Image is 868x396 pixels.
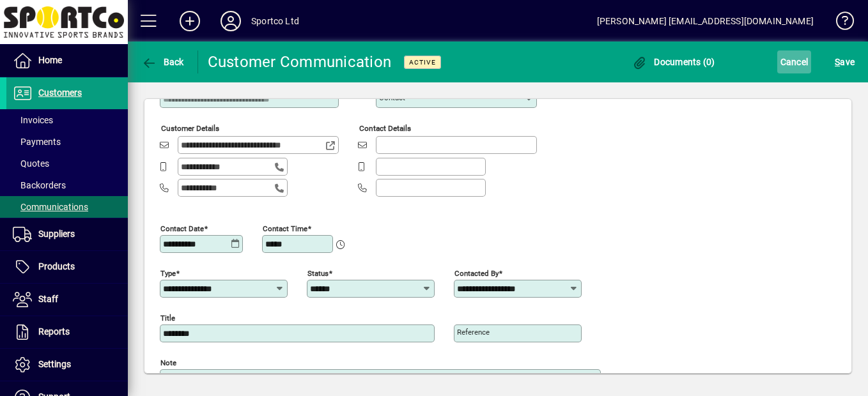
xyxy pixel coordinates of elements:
[457,328,490,337] mat-label: Reference
[307,268,329,277] mat-label: Status
[6,45,128,77] a: Home
[13,137,61,147] span: Payments
[251,11,299,31] div: Sportco Ltd
[13,158,49,169] span: Quotes
[160,313,175,322] mat-label: Title
[38,359,71,369] span: Settings
[629,50,718,73] button: Documents (0)
[6,109,128,131] a: Invoices
[6,349,128,381] a: Settings
[409,58,436,66] span: Active
[263,224,307,232] mat-label: Contact time
[832,50,858,73] button: Save
[6,218,128,250] a: Suppliers
[6,174,128,196] a: Backorders
[160,358,176,367] mat-label: Note
[38,229,75,239] span: Suppliers
[6,131,128,153] a: Payments
[38,326,70,337] span: Reports
[208,52,392,72] div: Customer Communication
[835,52,855,72] span: ave
[169,10,210,33] button: Add
[141,57,184,67] span: Back
[128,50,198,73] app-page-header-button: Back
[454,268,499,277] mat-label: Contacted by
[38,88,82,98] span: Customers
[826,3,852,44] a: Knowledge Base
[160,268,176,277] mat-label: Type
[6,251,128,283] a: Products
[777,50,812,73] button: Cancel
[160,224,204,232] mat-label: Contact date
[6,316,128,348] a: Reports
[13,180,66,190] span: Backorders
[210,10,251,33] button: Profile
[38,55,62,65] span: Home
[835,57,840,67] span: S
[780,52,809,72] span: Cancel
[138,50,187,73] button: Back
[38,294,58,304] span: Staff
[6,284,128,316] a: Staff
[6,153,128,174] a: Quotes
[13,115,53,125] span: Invoices
[597,11,814,31] div: [PERSON_NAME] [EMAIL_ADDRESS][DOMAIN_NAME]
[632,57,715,67] span: Documents (0)
[6,196,128,218] a: Communications
[38,261,75,271] span: Products
[13,202,88,212] span: Communications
